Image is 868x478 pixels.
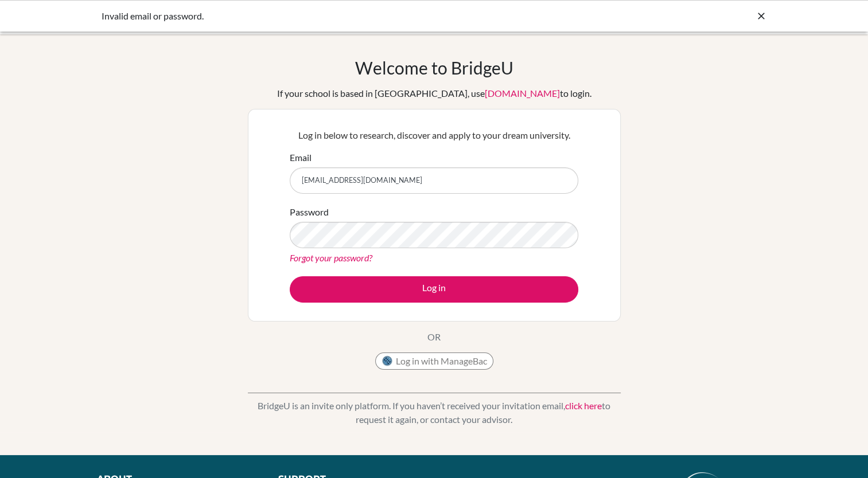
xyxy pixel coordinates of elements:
[355,57,513,78] h1: Welcome to BridgeU
[290,151,312,164] label: Email
[485,88,560,99] a: [DOMAIN_NAME]
[290,128,578,142] p: Log in below to research, discover and apply to your dream university.
[277,87,591,100] div: If your school is based in [GEOGRAPHIC_DATA], use to login.
[427,330,441,344] p: OR
[565,400,602,411] a: click here
[290,276,578,303] button: Log in
[290,205,329,219] label: Password
[290,252,372,263] a: Forgot your password?
[248,399,621,426] p: BridgeU is an invite only platform. If you haven’t received your invitation email, to request it ...
[102,9,595,23] div: Invalid email or password.
[375,352,493,370] button: Log in with ManageBac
